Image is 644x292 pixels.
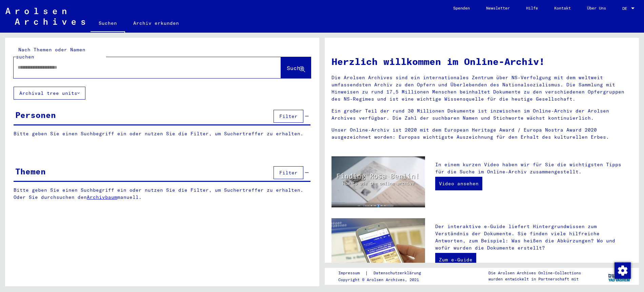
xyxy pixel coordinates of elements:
[622,6,630,11] span: DE
[279,170,298,176] span: Filter
[338,270,365,277] a: Impressum
[16,47,85,60] mat-label: Nach Themen oder Namen suchen
[607,268,632,285] img: yv_logo.png
[435,177,482,190] a: Video ansehen
[615,262,631,279] img: Zustimmung ändern
[331,156,425,207] img: video.jpg
[281,57,311,78] button: Suche
[90,15,125,33] a: Suchen
[15,165,46,177] div: Themen
[87,194,117,200] a: Archivbaum
[14,130,310,137] p: Bitte geben Sie einen Suchbegriff ein oder nutzen Sie die Filter, um Suchertreffer zu erhalten.
[338,270,429,277] div: |
[15,109,56,121] div: Personen
[368,270,429,277] a: Datenschutzerklärung
[274,110,303,123] button: Filter
[488,276,581,282] p: wurden entwickelt in Partnerschaft mit
[5,8,85,25] img: Arolsen_neg.svg
[14,187,311,201] p: Bitte geben Sie einen Suchbegriff ein oder nutzen Sie die Filter, um Suchertreffer zu erhalten. O...
[338,277,429,283] p: Copyright © Arolsen Archives, 2021
[488,270,581,276] p: Die Arolsen Archives Online-Collections
[331,218,425,281] img: eguide.jpg
[279,113,298,119] span: Filter
[435,161,632,175] p: In einem kurzen Video haben wir für Sie die wichtigsten Tipps für die Suche im Online-Archiv zusa...
[14,87,85,100] button: Archival tree units
[125,15,187,31] a: Archiv erkunden
[331,107,632,122] p: Ein großer Teil der rund 30 Millionen Dokumente ist inzwischen im Online-Archiv der Arolsen Archi...
[435,253,476,267] a: Zum e-Guide
[435,223,632,252] p: Der interaktive e-Guide liefert Hintergrundwissen zum Verständnis der Dokumente. Sie finden viele...
[331,54,632,69] h1: Herzlich willkommen im Online-Archiv!
[287,65,304,71] span: Suche
[274,166,303,179] button: Filter
[331,126,632,141] p: Unser Online-Archiv ist 2020 mit dem European Heritage Award / Europa Nostra Award 2020 ausgezeic...
[331,74,632,103] p: Die Arolsen Archives sind ein internationales Zentrum über NS-Verfolgung mit dem weltweit umfasse...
